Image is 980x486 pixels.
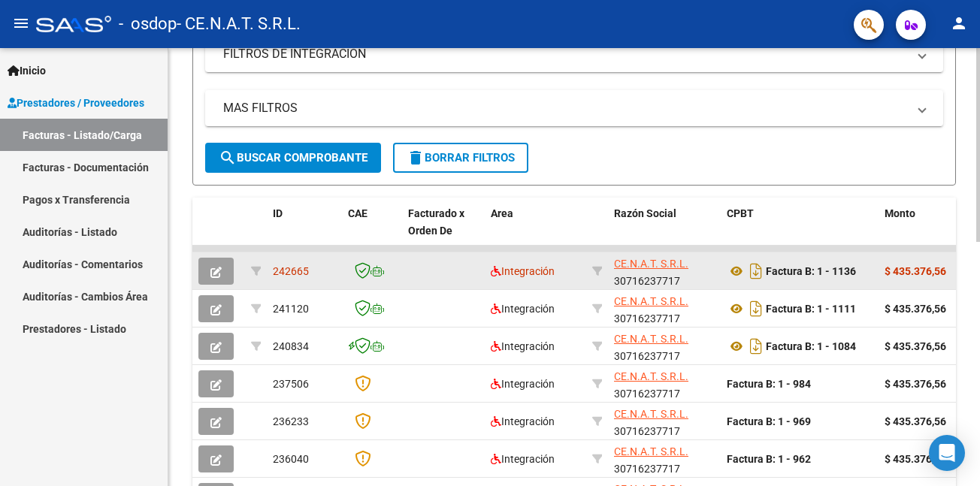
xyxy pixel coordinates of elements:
[721,198,879,264] datatable-header-cell: CPBT
[608,198,721,264] datatable-header-cell: Razón Social
[348,207,367,219] span: CAE
[614,293,715,325] div: 30716237717
[205,36,943,72] mat-expansion-panel-header: FILTROS DE INTEGRACION
[402,198,485,264] datatable-header-cell: Facturado x Orden De
[491,207,513,219] span: Area
[614,255,715,287] div: 30716237717
[885,378,946,390] strong: $ 435.376,56
[8,95,144,111] span: Prestadores / Proveedores
[219,151,367,165] span: Buscar Comprobante
[766,303,856,315] strong: Factura B: 1 - 1111
[885,453,946,465] strong: $ 435.376,56
[12,14,30,32] mat-icon: menu
[267,198,342,264] datatable-header-cell: ID
[8,62,46,79] span: Inicio
[746,334,766,358] i: Descargar documento
[614,408,688,420] span: CE.N.A.T. S.R.L.
[614,331,715,362] div: 30716237717
[273,453,309,465] span: 236040
[614,445,688,457] span: CE.N.A.T. S.R.L.
[727,207,754,219] span: CPBT
[273,415,309,427] span: 236233
[614,333,688,345] span: CE.N.A.T. S.R.L.
[273,207,283,219] span: ID
[614,368,715,400] div: 30716237717
[491,303,555,315] span: Integración
[929,435,965,471] div: Open Intercom Messenger
[407,149,425,167] mat-icon: delete
[273,265,309,277] span: 242665
[885,265,946,277] strong: $ 435.376,56
[205,143,381,173] button: Buscar Comprobante
[885,303,946,315] strong: $ 435.376,56
[219,149,237,167] mat-icon: search
[727,415,811,427] strong: Factura B: 1 - 969
[950,14,968,32] mat-icon: person
[746,297,766,321] i: Descargar documento
[491,453,555,465] span: Integración
[885,415,946,427] strong: $ 435.376,56
[223,46,907,62] mat-panel-title: FILTROS DE INTEGRACION
[273,378,309,390] span: 237506
[273,303,309,315] span: 241120
[614,295,688,307] span: CE.N.A.T. S.R.L.
[614,370,688,382] span: CE.N.A.T. S.R.L.
[223,100,907,116] mat-panel-title: MAS FILTROS
[727,453,811,465] strong: Factura B: 1 - 962
[614,443,715,475] div: 30716237717
[408,207,464,237] span: Facturado x Orden De
[491,265,555,277] span: Integración
[491,378,555,390] span: Integración
[879,198,969,264] datatable-header-cell: Monto
[177,8,301,41] span: - CE.N.A.T. S.R.L.
[342,198,402,264] datatable-header-cell: CAE
[885,340,946,352] strong: $ 435.376,56
[205,90,943,126] mat-expansion-panel-header: MAS FILTROS
[614,207,676,219] span: Razón Social
[614,406,715,437] div: 30716237717
[273,340,309,352] span: 240834
[766,340,856,352] strong: Factura B: 1 - 1084
[119,8,177,41] span: - osdop
[614,258,688,270] span: CE.N.A.T. S.R.L.
[485,198,586,264] datatable-header-cell: Area
[407,151,515,165] span: Borrar Filtros
[885,207,915,219] span: Monto
[727,378,811,390] strong: Factura B: 1 - 984
[491,415,555,427] span: Integración
[393,143,528,173] button: Borrar Filtros
[766,265,856,277] strong: Factura B: 1 - 1136
[746,259,766,283] i: Descargar documento
[491,340,555,352] span: Integración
